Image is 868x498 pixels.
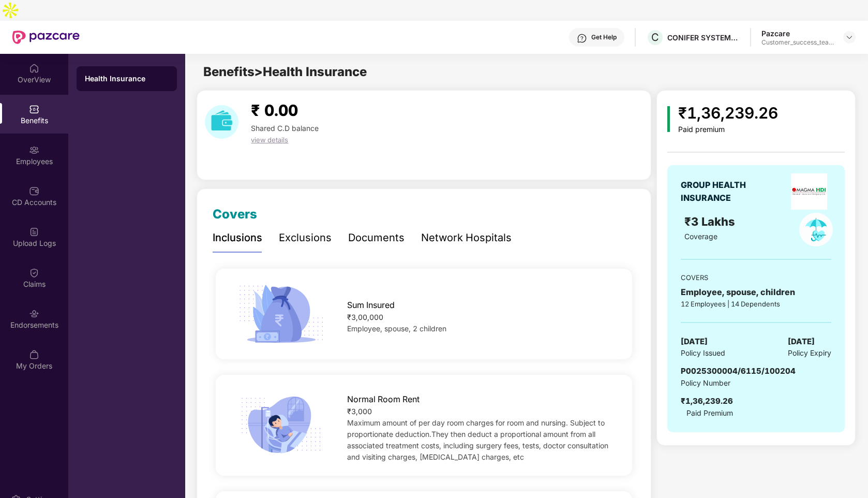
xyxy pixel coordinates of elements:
[678,101,778,125] div: ₹1,36,239.26
[251,136,288,144] span: view details
[29,309,39,319] img: svg+xml;base64,PHN2ZyBpZD0iRW5kb3JzZW1lbnRzIiB4bWxucz0iaHR0cDovL3d3dy53My5vcmcvMjAwMC9zdmciIHdpZH...
[347,324,446,333] span: Employee, spouse, 2 children
[681,347,725,359] span: Policy Issued
[667,106,670,132] img: icon
[577,33,587,43] img: svg+xml;base64,PHN2ZyBpZD0iSGVscC0zMngzMiIgeG1sbnM9Imh0dHA6Ly93d3cudzMub3JnLzIwMDAvc3ZnIiB3aWR0aD...
[213,207,257,222] span: Covers
[347,393,420,406] span: Normal Room Rent
[651,31,659,43] span: C
[681,378,730,387] span: Policy Number
[235,282,327,346] img: icon
[799,213,833,246] img: policyIcon
[29,145,39,155] img: svg+xml;base64,PHN2ZyBpZD0iRW1wbG95ZWVzIiB4bWxucz0iaHR0cDovL3d3dy53My5vcmcvMjAwMC9zdmciIHdpZHRoPS...
[678,125,778,134] div: Paid premium
[681,366,796,376] span: P0025300004/6115/100204
[681,286,831,299] div: Employee, spouse, children
[279,230,332,246] div: Exclusions
[29,63,39,74] img: svg+xml;base64,PHN2ZyBpZD0iSG9tZSIgeG1sbnM9Imh0dHA6Ly93d3cudzMub3JnLzIwMDAvc3ZnIiB3aWR0aD0iMjAiIG...
[591,33,617,41] div: Get Help
[421,230,512,246] div: Network Hospitals
[251,124,319,133] span: Shared C.D balance
[681,395,733,407] div: ₹1,36,239.26
[213,230,262,246] div: Inclusions
[788,347,831,359] span: Policy Expiry
[684,232,717,241] span: Coverage
[761,28,834,38] div: Pazcare
[347,312,613,323] div: ₹3,00,000
[845,33,854,41] img: svg+xml;base64,PHN2ZyBpZD0iRHJvcGRvd24tMzJ4MzIiIHhtbG5zPSJodHRwOi8vd3d3LnczLm9yZy8yMDAwL3N2ZyIgd2...
[681,272,831,283] div: COVERS
[347,418,608,461] span: Maximum amount of per day room charges for room and nursing. Subject to proportionate deduction.T...
[686,407,733,419] span: Paid Premium
[29,227,39,237] img: svg+xml;base64,PHN2ZyBpZD0iVXBsb2FkX0xvZ3MiIGRhdGEtbmFtZT0iVXBsb2FkIExvZ3MiIHhtbG5zPSJodHRwOi8vd3...
[347,406,613,417] div: ₹3,000
[681,179,771,204] div: GROUP HEALTH INSURANCE
[681,335,708,348] span: [DATE]
[12,31,80,44] img: New Pazcare Logo
[29,186,39,196] img: svg+xml;base64,PHN2ZyBpZD0iQ0RfQWNjb3VudHMiIGRhdGEtbmFtZT0iQ0QgQWNjb3VudHMiIHhtbG5zPSJodHRwOi8vd3...
[203,64,367,79] span: Benefits > Health Insurance
[235,393,327,458] img: icon
[347,299,395,312] span: Sum Insured
[29,104,39,114] img: svg+xml;base64,PHN2ZyBpZD0iQmVuZWZpdHMiIHhtbG5zPSJodHRwOi8vd3d3LnczLm9yZy8yMDAwL3N2ZyIgd2lkdGg9Ij...
[85,74,169,84] div: Health Insurance
[251,101,298,120] span: ₹ 0.00
[205,105,238,139] img: download
[29,349,39,360] img: svg+xml;base64,PHN2ZyBpZD0iTXlfT3JkZXJzIiBkYXRhLW5hbWU9Ik15IE9yZGVycyIgeG1sbnM9Imh0dHA6Ly93d3cudz...
[788,335,815,348] span: [DATE]
[29,268,39,278] img: svg+xml;base64,PHN2ZyBpZD0iQ2xhaW0iIHhtbG5zPSJodHRwOi8vd3d3LnczLm9yZy8yMDAwL3N2ZyIgd2lkdGg9IjIwIi...
[761,38,834,47] div: Customer_success_team_lead
[684,215,738,228] span: ₹3 Lakhs
[681,299,831,309] div: 12 Employees | 14 Dependents
[791,173,827,210] img: insurerLogo
[348,230,405,246] div: Documents
[667,33,740,42] div: CONIFER SYSTEMS INDIA PRIVATE LIMITED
